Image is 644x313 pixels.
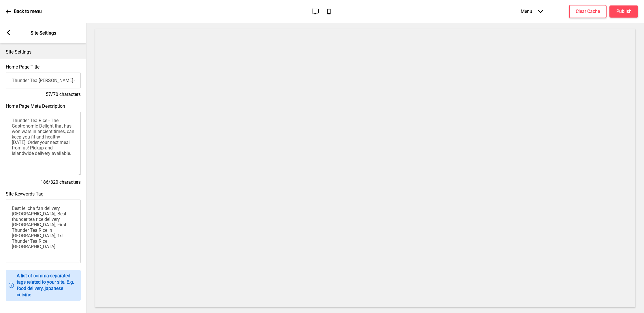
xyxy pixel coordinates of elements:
[609,5,638,18] button: Publish
[17,273,78,298] p: A list of comma-separated tags related to your site. E.g. food delivery, japanese cuisine
[515,3,549,20] div: Menu
[14,8,42,15] p: Back to menu
[6,200,81,263] textarea: Best lei cha fan delivery [GEOGRAPHIC_DATA], Best thunder tea rice delivery [GEOGRAPHIC_DATA], Fi...
[6,64,39,70] label: Home Page Title
[6,179,81,185] h4: 186/320 characters
[6,191,44,197] label: Site Keywords Tag
[6,4,42,19] a: Back to menu
[6,91,81,98] h4: 57/70 characters
[6,103,65,109] label: Home Page Meta Description
[31,30,56,36] p: Site Settings
[616,8,632,15] h4: Publish
[6,49,81,55] p: Site Settings
[6,112,81,175] textarea: Thunder Tea Rice - The Gastronomic Delight that has won wars in ancient times, can keep you fit a...
[576,8,600,15] h4: Clear Cache
[569,5,607,18] button: Clear Cache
